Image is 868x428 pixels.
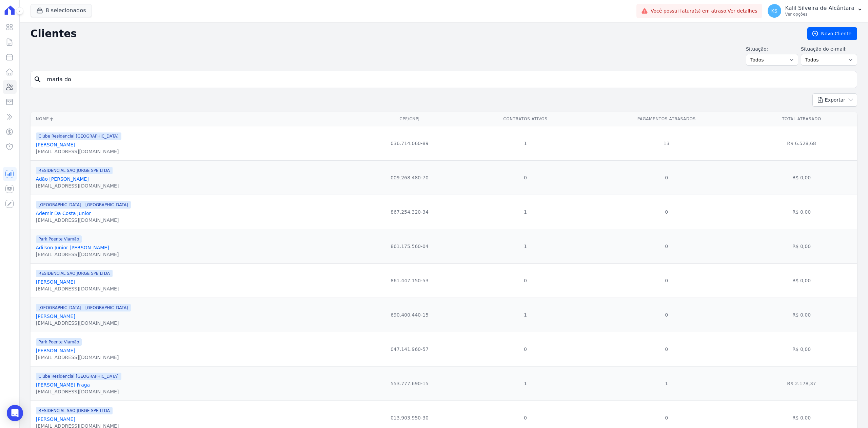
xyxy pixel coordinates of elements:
[587,160,746,195] td: 0
[34,75,42,84] i: search
[746,46,798,53] label: Situação:
[36,142,75,147] a: [PERSON_NAME]
[463,298,587,332] td: 1
[587,263,746,298] td: 0
[36,314,75,319] a: [PERSON_NAME]
[785,5,854,12] p: Kalil Silveira de Alcântara
[651,7,757,15] span: Você possui fatura(s) em atraso.
[36,270,113,277] span: RESIDENCIAL SAO JORGE SPE LTDA
[36,182,119,189] div: [EMAIL_ADDRESS][DOMAIN_NAME]
[587,195,746,229] td: 0
[43,73,854,86] input: Buscar por nome, CPF ou e-mail
[356,160,464,195] td: 009.268.480-70
[356,112,464,126] th: CPF/CNPJ
[36,167,113,174] span: RESIDENCIAL SAO JORGE SPE LTDA
[746,366,857,400] td: R$ 2.178,37
[36,320,131,326] div: [EMAIL_ADDRESS][DOMAIN_NAME]
[36,132,121,140] span: Clube Residencial [GEOGRAPHIC_DATA]
[807,27,857,40] a: Novo Cliente
[31,4,92,17] button: 8 selecionados
[36,338,82,346] span: Park Poente Viamão
[587,112,746,126] th: Pagamentos Atrasados
[356,366,464,400] td: 553.777.690-15
[36,201,131,209] span: [GEOGRAPHIC_DATA] - [GEOGRAPHIC_DATA]
[356,263,464,298] td: 861.447.150-53
[36,217,131,224] div: [EMAIL_ADDRESS][DOMAIN_NAME]
[812,93,857,107] button: Exportar
[463,229,587,263] td: 1
[801,46,857,53] label: Situação do e-mail:
[356,332,464,366] td: 047.141.960-57
[463,160,587,195] td: 0
[36,176,89,182] a: Adão [PERSON_NAME]
[36,211,91,216] a: Ademir Da Costa Junior
[356,195,464,229] td: 867.254.320-34
[356,126,464,160] td: 036.714.060-89
[36,235,82,243] span: Park Poente Viamão
[463,263,587,298] td: 0
[36,245,109,250] a: Adilson Junior [PERSON_NAME]
[746,126,857,160] td: R$ 6.528,68
[762,1,868,20] button: KS Kalil Silveira de Alcântara Ver opções
[356,298,464,332] td: 690.400.440-15
[36,285,119,292] div: [EMAIL_ADDRESS][DOMAIN_NAME]
[463,126,587,160] td: 1
[746,332,857,366] td: R$ 0,00
[7,405,23,421] div: Open Intercom Messenger
[36,373,121,380] span: Clube Residencial [GEOGRAPHIC_DATA]
[587,298,746,332] td: 0
[587,126,746,160] td: 13
[746,298,857,332] td: R$ 0,00
[746,229,857,263] td: R$ 0,00
[463,332,587,366] td: 0
[587,366,746,400] td: 1
[36,304,131,311] span: [GEOGRAPHIC_DATA] - [GEOGRAPHIC_DATA]
[36,148,121,155] div: [EMAIL_ADDRESS][DOMAIN_NAME]
[36,388,121,395] div: [EMAIL_ADDRESS][DOMAIN_NAME]
[36,348,75,353] a: [PERSON_NAME]
[746,112,857,126] th: Total Atrasado
[36,251,119,258] div: [EMAIL_ADDRESS][DOMAIN_NAME]
[463,366,587,400] td: 1
[746,263,857,298] td: R$ 0,00
[31,28,796,40] h2: Clientes
[36,354,119,361] div: [EMAIL_ADDRESS][DOMAIN_NAME]
[463,195,587,229] td: 1
[36,279,75,285] a: [PERSON_NAME]
[36,416,75,422] a: [PERSON_NAME]
[771,8,777,13] span: KS
[785,12,854,17] p: Ver opções
[356,229,464,263] td: 861.175.560-04
[746,160,857,195] td: R$ 0,00
[587,332,746,366] td: 0
[728,8,757,14] a: Ver detalhes
[36,382,90,388] a: [PERSON_NAME] Fraga
[746,195,857,229] td: R$ 0,00
[587,229,746,263] td: 0
[36,407,113,414] span: RESIDENCIAL SAO JORGE SPE LTDA
[31,112,356,126] th: Nome
[463,112,587,126] th: Contratos Ativos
